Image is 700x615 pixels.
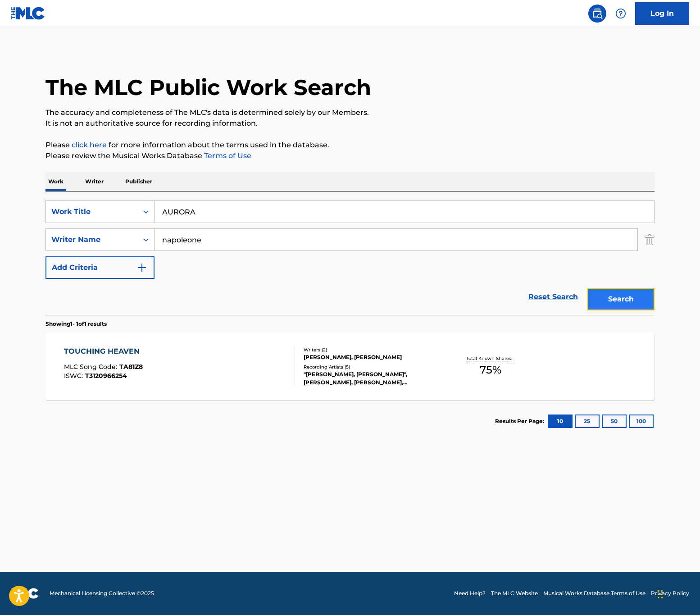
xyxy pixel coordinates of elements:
[495,417,546,425] p: Results Per Page:
[45,118,655,129] p: It is not an authoritative source for recording information.
[85,372,127,380] span: T3120966254
[635,2,689,25] a: Log In
[543,589,645,597] a: Musical Works Database Terms of Use
[304,370,440,387] div: "[PERSON_NAME], [PERSON_NAME]", [PERSON_NAME], [PERSON_NAME],[PERSON_NAME], [PERSON_NAME], [PERSO...
[651,589,689,597] a: Privacy Policy
[645,228,655,251] img: Delete Criterion
[45,150,655,161] p: Please review the Musical Works Database
[64,372,85,380] span: ISWC :
[123,172,155,191] p: Publisher
[480,362,501,378] span: 75 %
[602,415,627,428] button: 50
[658,581,663,608] div: Drag
[548,415,573,428] button: 10
[45,200,655,315] form: Search Form
[304,353,440,361] div: [PERSON_NAME], [PERSON_NAME]
[466,355,514,362] p: Total Known Shares:
[45,172,66,191] p: Work
[304,346,440,353] div: Writers ( 2 )
[524,287,582,307] a: Reset Search
[202,151,251,160] a: Terms of Use
[655,572,700,615] iframe: Chat Widget
[11,7,45,20] img: MLC Logo
[491,589,538,597] a: The MLC Website
[64,346,144,357] div: TOUCHING HEAVEN
[45,256,155,279] button: Add Criteria
[454,589,486,597] a: Need Help?
[51,234,132,245] div: Writer Name
[72,141,107,149] a: click here
[136,262,147,273] img: 9d2ae6d4665cec9f34b9.svg
[119,363,143,371] span: TA81Z8
[51,206,132,217] div: Work Title
[629,415,654,428] button: 100
[82,172,106,191] p: Writer
[612,5,630,23] div: Help
[45,333,655,400] a: TOUCHING HEAVENMLC Song Code:TA81Z8ISWC:T3120966254Writers (2)[PERSON_NAME], [PERSON_NAME]Recordi...
[592,8,603,19] img: search
[45,140,655,150] p: Please for more information about the terms used in the database.
[50,589,154,597] span: Mechanical Licensing Collective © 2025
[587,288,655,310] button: Search
[615,8,626,19] img: help
[64,363,119,371] span: MLC Song Code :
[45,74,371,101] h1: The MLC Public Work Search
[575,415,600,428] button: 25
[45,320,107,328] p: Showing 1 - 1 of 1 results
[11,588,39,599] img: logo
[304,364,440,370] div: Recording Artists ( 5 )
[588,5,606,23] a: Public Search
[45,107,655,118] p: The accuracy and completeness of The MLC's data is determined solely by our Members.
